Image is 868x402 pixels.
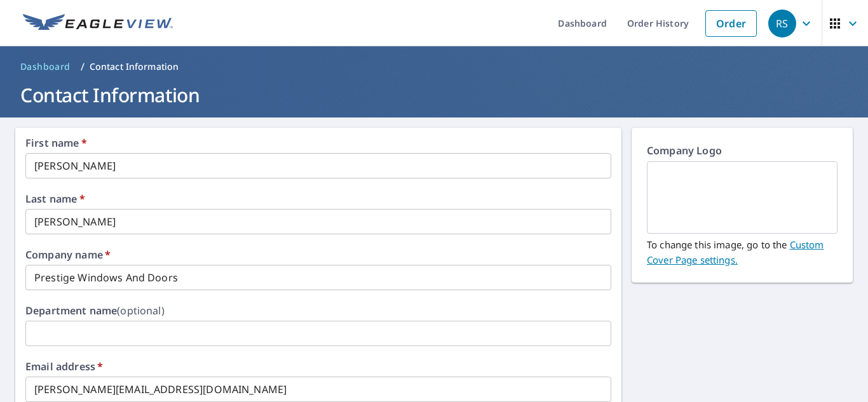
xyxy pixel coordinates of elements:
p: To change this image, go to the [647,234,837,267]
a: Order [705,10,757,37]
label: First name [25,138,87,148]
div: RS [768,10,796,37]
label: Email address [25,361,103,372]
h1: Contact Information [15,82,853,108]
b: (optional) [117,304,165,318]
span: Dashboard [20,60,71,73]
label: Company name [25,250,111,260]
label: Department name [25,305,165,316]
p: Contact Information [90,60,179,73]
nav: breadcrumb [15,57,853,77]
a: Dashboard [15,57,76,77]
label: Last name [25,194,85,204]
img: EmptyCustomerLogo.png [662,163,822,232]
img: EV Logo [23,14,173,33]
li: / [81,59,85,74]
p: Company Logo [647,143,837,161]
